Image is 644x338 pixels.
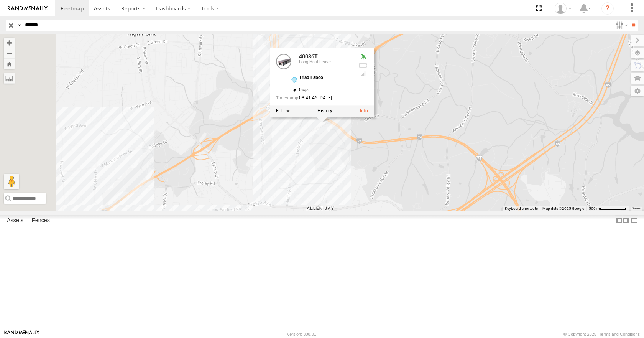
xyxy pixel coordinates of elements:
div: Todd Sigmon [552,3,574,14]
button: Drag Pegman onto the map to open Street View [4,174,19,189]
div: © Copyright 2025 - [563,332,640,336]
label: Hide Summary Table [631,215,638,226]
div: Valid GPS Fix [359,54,368,60]
span: 0 [299,87,309,92]
button: Zoom out [4,48,15,59]
div: No battery health information received from this device. [359,63,368,69]
label: Realtime tracking of Asset [276,109,290,114]
a: View Asset Details [276,54,291,69]
a: View Asset Details [360,109,368,114]
label: Fences [28,216,54,226]
a: 40086T [299,54,318,60]
label: View Asset History [317,109,332,114]
label: Assets [3,216,27,226]
i: ? [601,2,614,15]
span: Map data ©2025 Google [542,206,584,211]
span: 500 m [589,206,600,211]
button: Map Scale: 500 m per 65 pixels [586,206,629,211]
label: Dock Summary Table to the Left [615,215,623,226]
button: Zoom Home [4,59,15,69]
button: Keyboard shortcuts [505,206,538,211]
a: Terms (opens in new tab) [632,207,641,210]
label: Map Settings [631,86,644,96]
img: rand-logo.svg [8,6,48,11]
label: Measure [4,73,15,84]
label: Search Filter Options [613,20,629,31]
button: Zoom in [4,38,15,48]
label: Dock Summary Table to the Right [623,215,630,226]
div: Last Event GSM Signal Strength [359,71,368,77]
div: Date/time of location update [276,96,353,101]
a: Visit our Website [4,330,39,338]
a: Terms and Conditions [599,332,640,336]
div: Triad Fabco [299,76,353,81]
label: Search Query [16,20,22,31]
div: Version: 308.01 [287,332,316,336]
div: Long Haul Lease [299,60,353,65]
